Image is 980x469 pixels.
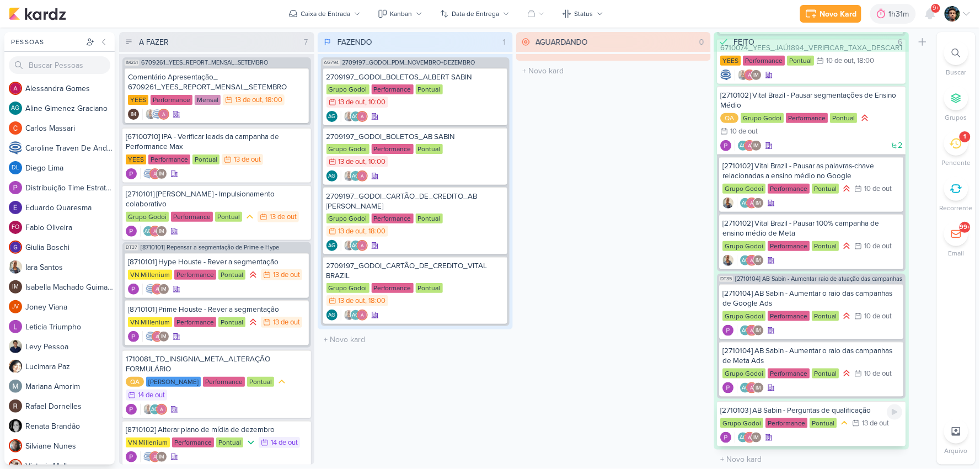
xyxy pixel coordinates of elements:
div: 0 [695,36,709,48]
div: Performance [151,95,192,105]
div: Colaboradores: Caroline Traven De Andrade, Alessandra Gomes, Isabella Machado Guimarães [142,331,169,342]
div: J o n e y V i a n a [25,301,115,313]
div: 1h31m [889,8,913,20]
div: Colaboradores: Iara Santos, Aline Gimenez Graciano, Alessandra Gomes [341,111,368,122]
div: Joney Viana [9,300,22,313]
img: Alessandra Gomes [747,255,758,266]
p: IM [756,386,762,391]
img: Iara Santos [344,310,355,321]
div: Criador(a): Distribuição Time Estratégico [126,404,137,415]
div: 13 de out [339,158,366,166]
input: Buscar Pessoas [9,56,110,74]
img: Alessandra Gomes [357,310,368,321]
div: Colaboradores: Aline Gimenez Graciano, Alessandra Gomes, Isabella Machado Guimarães [737,382,764,393]
div: Ligar relógio [887,404,903,420]
div: Criador(a): Distribuição Time Estratégico [723,325,734,336]
p: AG [328,114,335,120]
img: Giulia Boschi [9,241,22,254]
p: AG [328,174,335,179]
div: 13 de out [273,319,300,326]
div: Criador(a): Iara Santos [723,255,734,266]
li: Ctrl + F [937,41,976,77]
div: Pontual [810,418,837,428]
div: I s a b e l l a M a c h a d o G u i m a r ã e s [25,281,115,293]
div: Pontual [247,377,274,387]
div: , 18:00 [262,97,282,104]
div: [2710102] Vital Brazil - Pausar 100% campanha de ensino médio de Meta [723,218,901,238]
img: Iara Santos [344,111,355,122]
span: 9+ [933,4,939,13]
p: IM [161,334,167,340]
div: Colaboradores: Iara Santos, Caroline Traven De Andrade, Alessandra Gomes [142,109,169,120]
div: Colaboradores: Iara Santos, Aline Gimenez Graciano, Alessandra Gomes [341,240,368,251]
div: Prioridade Alta [248,317,259,328]
p: IM [12,284,19,290]
span: 6709261_YEES_REPORT_MENSAL_SETEMBRO [141,60,268,66]
div: Pontual [218,317,245,327]
div: Grupo Godoi [126,212,169,222]
div: Isabella Machado Guimarães [156,168,167,179]
div: , 10:00 [366,99,386,106]
div: R e n a t a B r a n d ã o [25,420,115,432]
span: 2 [898,142,903,150]
div: Grupo Godoi [326,214,369,223]
img: Alessandra Gomes [152,284,163,295]
div: 1 [499,36,511,48]
img: Nelito Junior [945,6,960,22]
div: Pontual [812,184,839,194]
img: Alessandra Gomes [747,325,758,336]
img: Renata Brandão [9,419,22,433]
div: VN Millenium [128,317,172,327]
div: D i e g o L i m a [25,162,115,174]
div: Aline Gimenez Graciano [9,102,22,115]
div: 13 de out [273,271,300,279]
div: Colaboradores: Iara Santos, Aline Gimenez Graciano, Alessandra Gomes [341,310,368,321]
div: Performance [768,369,810,379]
div: Pontual [812,241,839,251]
div: Grupo Godoi [741,113,784,123]
div: Performance [171,212,213,222]
div: Pontual [215,212,242,222]
div: Colaboradores: Aline Gimenez Graciano, Alessandra Gomes, Isabella Machado Guimarães [737,198,764,209]
span: AG794 [323,60,340,66]
div: Prioridade Alta [842,183,853,194]
div: [8710101] Prime Houste - Rever a segmentação [128,305,306,315]
img: Alessandra Gomes [357,170,368,182]
div: Criador(a): Distribuição Time Estratégico [128,331,139,342]
div: Pessoas [9,37,84,47]
div: 13 de out [339,297,366,305]
div: 13 de out [235,97,262,104]
div: C a r o l i n e T r a v e n D e A n d r a d e [25,142,115,154]
p: IM [131,112,136,118]
div: Aline Gimenez Graciano [326,111,338,122]
div: Criador(a): Iara Santos [723,198,734,209]
div: , 18:00 [366,297,386,305]
p: Recorrente [940,203,973,213]
div: Pontual [218,270,245,280]
div: Performance [174,270,216,280]
img: Distribuição Time Estratégico [126,226,137,237]
div: M a r i a n a A m o r i m [25,381,115,392]
img: Iara Santos [723,198,734,209]
div: Aline Gimenez Graciano [740,382,751,393]
div: Isabella Machado Guimarães [128,109,139,120]
div: Aline Gimenez Graciano [326,310,338,321]
div: Grupo Godoi [723,311,766,321]
img: Alessandra Gomes [149,168,160,179]
div: L u c i m a r a P a z [25,361,115,372]
div: Pontual [812,311,839,321]
div: [PERSON_NAME] [146,377,201,387]
div: Performance [768,241,810,251]
div: Criador(a): Distribuição Time Estratégico [721,140,732,151]
div: , 18:00 [366,228,386,235]
p: Pendente [942,158,971,168]
div: Criador(a): Distribuição Time Estratégico [721,432,732,443]
div: [2710102] Vital Brazil - Pausar segmentações de Ensino Médio [721,90,903,110]
input: + Novo kard [518,63,709,79]
img: Alessandra Gomes [745,70,756,81]
div: Pontual [788,56,815,66]
div: 10 de out [731,128,758,135]
img: Iara Santos [344,170,355,182]
div: Aline Gimenez Graciano [350,170,361,182]
div: D i s t r i b u i ç ã o T i m e E s t r a t é g i c o [25,182,115,194]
